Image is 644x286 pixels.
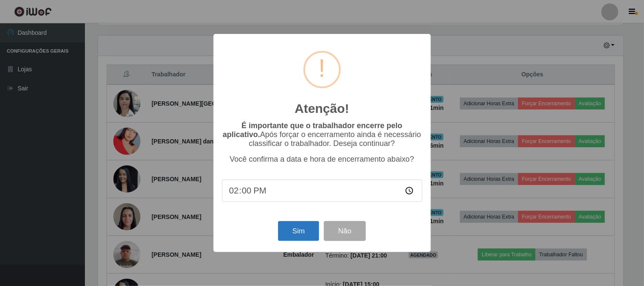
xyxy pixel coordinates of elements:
p: Após forçar o encerramento ainda é necessário classificar o trabalhador. Deseja continuar? [222,121,422,148]
b: É importante que o trabalhador encerre pelo aplicativo. [223,121,402,139]
h2: Atenção! [295,101,349,116]
button: Não [324,221,366,241]
button: Sim [278,221,319,241]
p: Você confirma a data e hora de encerramento abaixo? [222,155,422,164]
